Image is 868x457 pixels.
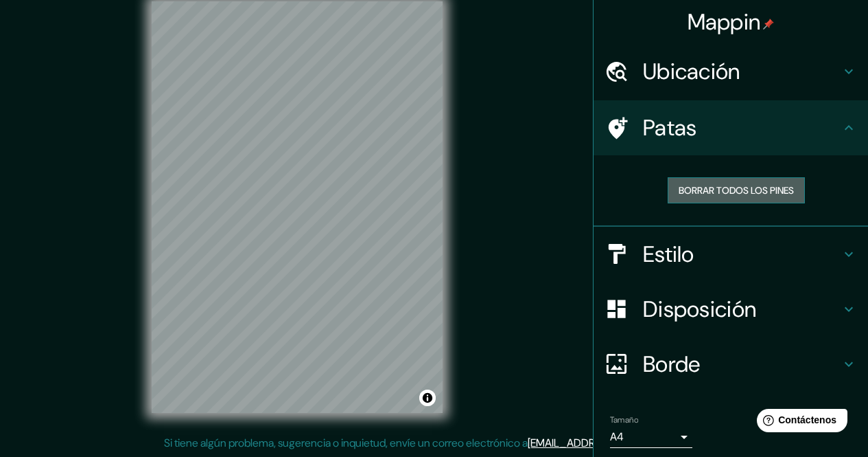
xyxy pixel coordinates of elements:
[643,113,697,142] font: Patas
[152,1,443,413] canvas: Mapa
[164,436,528,450] font: Si tiene algún problema, sugerencia o inquietud, envíe un correo electrónico a
[763,19,774,30] img: pin-icon.png
[594,282,868,337] div: Disposición
[594,227,868,282] div: Estilo
[746,403,853,442] iframe: Lanzador de widgets de ayuda
[643,350,701,379] font: Borde
[594,337,868,392] div: Borde
[594,44,868,99] div: Ubicación
[528,436,697,450] a: [EMAIL_ADDRESS][DOMAIN_NAME]
[679,184,794,197] font: Borrar todos los pines
[643,57,740,86] font: Ubicación
[610,430,624,444] font: A4
[610,414,638,425] font: Tamaño
[643,240,694,269] font: Estilo
[688,8,761,36] font: Mappin
[610,426,692,448] div: A4
[668,177,805,203] button: Borrar todos los pines
[643,295,756,324] font: Disposición
[419,390,436,406] button: Activar o desactivar atribución
[594,100,868,155] div: Patas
